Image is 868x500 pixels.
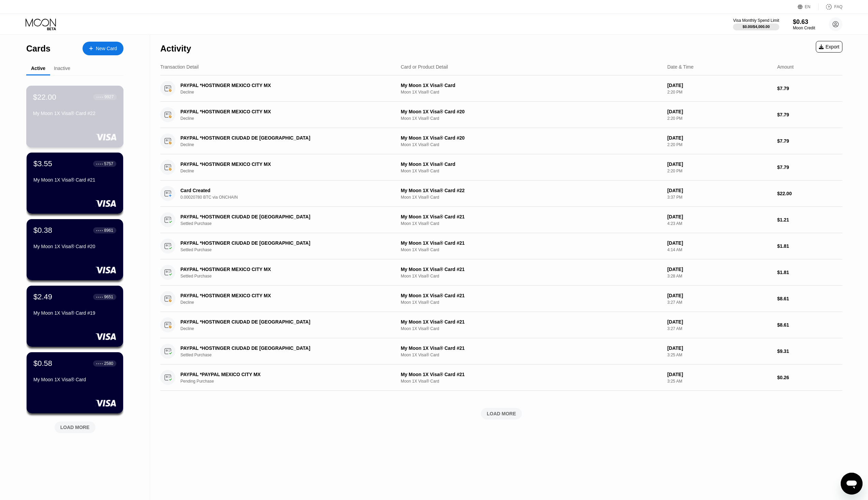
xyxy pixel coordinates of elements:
[180,221,392,226] div: Settled Purchase
[180,293,377,298] div: PAYPAL *HOSTINGER MEXICO CITY MX
[160,312,842,338] div: PAYPAL *HOSTINGER CIUDAD DE [GEOGRAPHIC_DATA]DeclineMy Moon 1X Visa® Card #21Moon 1X Visa® Card[D...
[180,247,392,252] div: Settled Purchase
[667,169,771,173] div: 2:20 PM
[667,116,771,121] div: 2:20 PM
[180,214,377,219] div: PAYPAL *HOSTINGER CIUDAD DE [GEOGRAPHIC_DATA]
[401,293,662,298] div: My Moon 1X Visa® Card #21
[777,191,842,196] div: $22.00
[160,181,842,207] div: Card Created0.00020780 BTC via ONCHAINMy Moon 1X Visa® Card #22Moon 1X Visa® Card[DATE]3:37 PM$22.00
[180,274,392,278] div: Settled Purchase
[180,195,392,200] div: 0.00020780 BTC via ONCHAIN
[27,86,123,147] div: $22.00● ● ● ●9927My Moon 1X Visa® Card #22
[777,270,842,275] div: $1.81
[401,345,662,351] div: My Moon 1X Visa® Card #21
[401,247,662,252] div: Moon 1X Visa® Card
[793,26,815,30] div: Moon Credit
[160,154,842,181] div: PAYPAL *HOSTINGER MEXICO CITY MXDeclineMy Moon 1X Visa® CardMoon 1X Visa® Card[DATE]2:20 PM$7.79
[160,102,842,128] div: PAYPAL *HOSTINGER MEXICO CITY MXDeclineMy Moon 1X Visa® Card #20Moon 1X Visa® Card[DATE]2:20 PM$7.79
[401,64,448,70] div: Card or Product Detail
[777,112,842,117] div: $7.79
[401,240,662,246] div: My Moon 1X Visa® Card #21
[104,95,114,99] div: 9927
[31,66,45,71] div: Active
[816,41,842,53] div: Export
[777,138,842,144] div: $7.79
[401,267,662,272] div: My Moon 1X Visa® Card #21
[160,44,191,54] div: Activity
[667,345,771,351] div: [DATE]
[180,319,377,325] div: PAYPAL *HOSTINGER CIUDAD DE [GEOGRAPHIC_DATA]
[180,372,377,377] div: PAYPAL *PAYPAL MEXICO CITY MX
[742,25,770,29] div: $0.00 / $4,000.00
[667,372,771,377] div: [DATE]
[667,64,693,70] div: Date & Time
[401,142,662,147] div: Moon 1X Visa® Card
[180,83,377,88] div: PAYPAL *HOSTINGER MEXICO CITY MX
[160,233,842,259] div: PAYPAL *HOSTINGER CIUDAD DE [GEOGRAPHIC_DATA]Settled PurchaseMy Moon 1X Visa® Card #21Moon 1X Vis...
[27,286,123,347] div: $2.49● ● ● ●9651My Moon 1X Visa® Card #19
[667,240,771,246] div: [DATE]
[160,64,198,70] div: Transaction Detail
[33,92,56,101] div: $22.00
[667,161,771,167] div: [DATE]
[180,353,392,357] div: Settled Purchase
[160,75,842,102] div: PAYPAL *HOSTINGER MEXICO CITY MXDeclineMy Moon 1X Visa® CardMoon 1X Visa® Card[DATE]2:20 PM$7.79
[667,326,771,331] div: 3:27 AM
[27,219,123,280] div: $0.38● ● ● ●8961My Moon 1X Visa® Card #20
[180,345,377,351] div: PAYPAL *HOSTINGER CIUDAD DE [GEOGRAPHIC_DATA]
[83,42,123,55] div: New Card
[667,319,771,325] div: [DATE]
[401,109,662,114] div: My Moon 1X Visa® Card #20
[160,365,842,391] div: PAYPAL *PAYPAL MEXICO CITY MXPending PurchaseMy Moon 1X Visa® Card #21Moon 1X Visa® Card[DATE]3:2...
[96,296,103,298] div: ● ● ● ●
[777,64,794,70] div: Amount
[33,310,116,316] div: My Moon 1X Visa® Card #19
[667,267,771,272] div: [DATE]
[401,300,662,305] div: Moon 1X Visa® Card
[180,161,377,167] div: PAYPAL *HOSTINGER MEXICO CITY MX
[180,300,392,305] div: Decline
[33,377,116,382] div: My Moon 1X Visa® Card
[667,221,771,226] div: 4:23 AM
[667,195,771,200] div: 3:37 PM
[401,188,662,193] div: My Moon 1X Visa® Card #22
[401,372,662,377] div: My Moon 1X Visa® Card #21
[819,3,842,10] div: FAQ
[160,259,842,286] div: PAYPAL *HOSTINGER MEXICO CITY MXSettled PurchaseMy Moon 1X Visa® Card #21Moon 1X Visa® Card[DATE]...
[777,296,842,301] div: $8.61
[160,128,842,154] div: PAYPAL *HOSTINGER CIUDAD DE [GEOGRAPHIC_DATA]DeclineMy Moon 1X Visa® Card #20Moon 1X Visa® Card[D...
[160,207,842,233] div: PAYPAL *HOSTINGER CIUDAD DE [GEOGRAPHIC_DATA]Settled PurchaseMy Moon 1X Visa® Card #21Moon 1X Vis...
[180,326,392,331] div: Decline
[667,379,771,384] div: 3:25 AM
[160,408,842,419] div: LOAD MORE
[667,300,771,305] div: 3:27 AM
[33,226,52,235] div: $0.38
[26,44,50,54] div: Cards
[33,177,116,183] div: My Moon 1X Visa® Card #21
[96,229,103,231] div: ● ● ● ●
[54,66,70,71] div: Inactive
[487,411,516,417] div: LOAD MORE
[667,293,771,298] div: [DATE]
[401,214,662,219] div: My Moon 1X Visa® Card #21
[667,142,771,147] div: 2:20 PM
[180,379,392,384] div: Pending Purchase
[401,326,662,331] div: Moon 1X Visa® Card
[401,83,662,88] div: My Moon 1X Visa® Card
[777,86,842,91] div: $7.79
[667,274,771,278] div: 3:28 AM
[180,135,377,141] div: PAYPAL *HOSTINGER CIUDAD DE [GEOGRAPHIC_DATA]
[667,135,771,141] div: [DATE]
[401,379,662,384] div: Moon 1X Visa® Card
[180,267,377,272] div: PAYPAL *HOSTINGER MEXICO CITY MX
[180,169,392,173] div: Decline
[104,161,113,166] div: 5757
[777,217,842,223] div: $1.21
[401,195,662,200] div: Moon 1X Visa® Card
[33,244,116,249] div: My Moon 1X Visa® Card #20
[97,96,103,98] div: ● ● ● ●
[401,135,662,141] div: My Moon 1X Visa® Card #20
[160,338,842,365] div: PAYPAL *HOSTINGER CIUDAD DE [GEOGRAPHIC_DATA]Settled PurchaseMy Moon 1X Visa® Card #21Moon 1X Vis...
[777,348,842,354] div: $9.31
[667,83,771,88] div: [DATE]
